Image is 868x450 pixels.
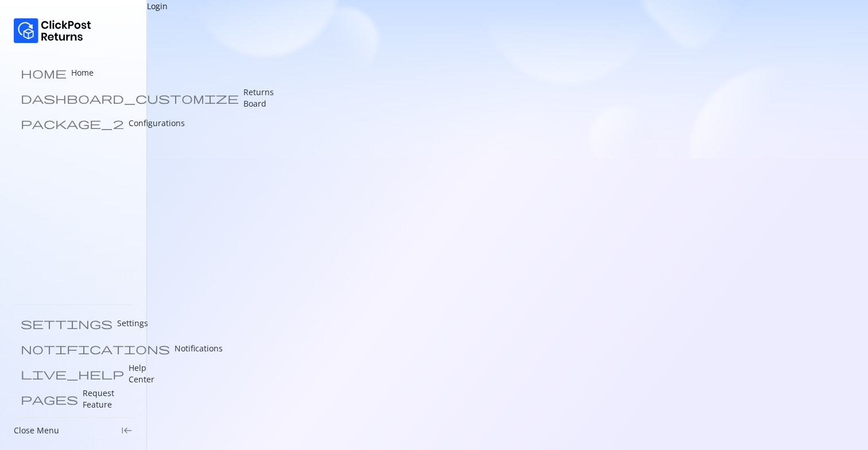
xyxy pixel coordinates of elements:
p: Configurations [129,118,185,129]
span: notifications [21,343,170,354]
span: pages [21,393,78,405]
a: settings Settings [14,312,133,335]
span: dashboard_customize [21,92,239,104]
span: settings [21,318,113,329]
p: Settings [117,318,148,329]
a: home Home [14,61,133,84]
p: Request Feature [83,388,126,410]
span: package_2 [21,118,124,129]
a: live_help Help Center [14,362,133,385]
span: live_help [21,368,124,379]
p: Close Menu [14,425,59,436]
span: keyboard_tab_rtl [121,425,133,436]
span: home [21,67,67,79]
p: Returns Board [243,87,274,109]
p: Notifications [175,343,223,354]
a: pages Request Feature [14,388,133,410]
p: Help Center [129,362,154,385]
a: dashboard_customize Returns Board [14,87,133,109]
img: Logo [14,18,91,43]
a: package_2 Configurations [14,112,133,135]
div: Close Menukeyboard_tab_rtl [14,425,133,436]
a: notifications Notifications [14,337,133,360]
p: Home [71,67,94,79]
